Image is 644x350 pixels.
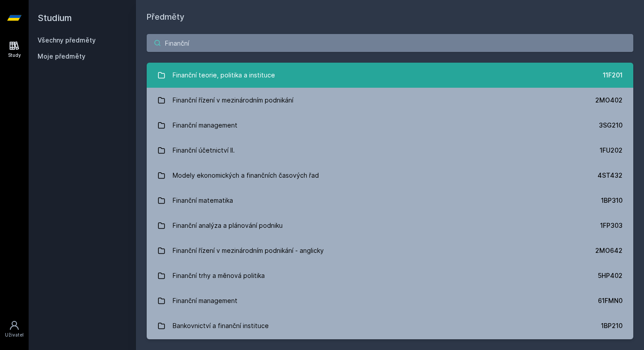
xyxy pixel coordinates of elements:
[147,163,633,188] a: Modely ekonomických a finančních časových řad 4ST432
[173,91,293,109] div: Finanční řízení v mezinárodním podnikání
[147,113,633,138] a: Finanční management 3SG210
[8,52,21,59] div: Study
[173,317,269,335] div: Bankovnictví a finanční instituce
[38,36,96,44] a: Všechny předměty
[147,238,633,263] a: Finanční řízení v mezinárodním podnikání - anglicky 2MO642
[603,71,623,80] div: 11F201
[2,316,27,343] a: Uživatel
[601,321,623,330] div: 1BP210
[2,36,27,63] a: Study
[173,141,235,159] div: Finanční účetnictví II.
[147,263,633,288] a: Finanční trhy a měnová politika 5HP402
[147,188,633,213] a: Finanční matematika 1BP310
[173,166,319,184] div: Modely ekonomických a finančních časových řad
[600,221,623,230] div: 1FP303
[173,116,237,134] div: Finanční management
[173,267,265,285] div: Finanční trhy a měnová politika
[147,34,633,52] input: Název nebo ident předmětu…
[598,271,623,280] div: 5HP402
[173,292,237,310] div: Finanční management
[147,313,633,338] a: Bankovnictví a finanční instituce 1BP210
[147,11,633,23] h1: Předměty
[173,242,324,260] div: Finanční řízení v mezinárodním podnikání - anglicky
[601,196,623,205] div: 1BP310
[147,213,633,238] a: Finanční analýza a plánování podniku 1FP303
[595,246,623,255] div: 2MO642
[147,63,633,88] a: Finanční teorie, politika a instituce 11F201
[5,332,24,338] div: Uživatel
[595,96,623,105] div: 2MO402
[597,171,623,180] div: 4ST432
[173,66,275,84] div: Finanční teorie, politika a instituce
[147,288,633,313] a: Finanční management 61FMN0
[600,146,623,155] div: 1FU202
[38,52,85,61] span: Moje předměty
[147,138,633,163] a: Finanční účetnictví II. 1FU202
[147,88,633,113] a: Finanční řízení v mezinárodním podnikání 2MO402
[598,296,623,305] div: 61FMN0
[599,121,623,130] div: 3SG210
[173,217,283,235] div: Finanční analýza a plánování podniku
[173,192,233,209] div: Finanční matematika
